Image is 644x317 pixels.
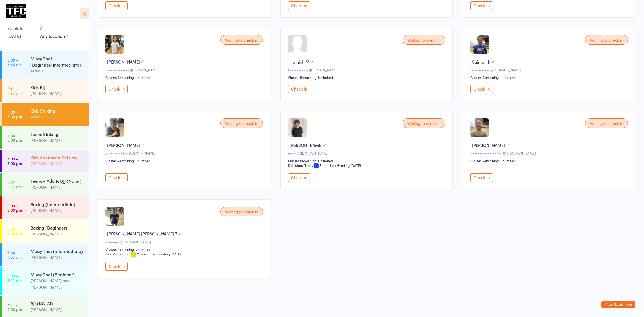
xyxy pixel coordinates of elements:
div: Waiting to check in [585,118,628,128]
time: 7:30 - 9:00 pm [7,303,22,311]
div: Waiting to check in [403,118,445,128]
a: 4:30 -5:30 pmTeens + Adults BJJ (No Gi)[PERSON_NAME] [2,173,89,196]
div: [PERSON_NAME] [30,90,84,97]
div: Events for [7,24,35,33]
button: Check in [288,85,310,93]
time: 6:00 - 7:00 pm [7,250,22,259]
div: Classes Remaining: Unlimited [105,247,265,252]
div: [PERSON_NAME] [30,254,84,260]
time: 4:00 - 5:00 pm [7,157,22,165]
time: 5:00 - 6:00 pm [7,227,22,236]
div: M••••••r@[DOMAIN_NAME] [105,239,265,244]
span: [PERSON_NAME] [107,142,140,148]
span: [PERSON_NAME] [472,142,505,148]
img: The Fight Centre Brisbane [6,4,26,18]
div: Classes Remaining: Unlimited [288,158,447,163]
div: Team TFC [30,114,84,120]
div: s••••••••••a@[DOMAIN_NAME] [470,67,630,72]
div: [PERSON_NAME] and [PERSON_NAME] [30,277,84,290]
div: Waiting to check in [403,35,445,45]
time: 4:00 - 5:00 pm [7,133,22,142]
div: [PERSON_NAME] [30,231,84,237]
button: Check in [105,262,128,271]
div: Muay Thai (Beginner/Intermediate) [30,55,84,68]
a: 5:00 -6:00 pmBoxing (Beginner)[PERSON_NAME] [2,220,89,243]
span: [PERSON_NAME] [290,142,323,148]
a: [DATE] [7,33,21,39]
div: [PERSON_NAME] [30,137,84,143]
div: [PERSON_NAME] [30,160,84,167]
div: Muay Thai (Beginner) [30,271,84,277]
div: Teens Striking [30,131,84,137]
a: 4:00 -5:00 pmKids StrikingTeam TFC [2,103,89,126]
div: BJJ (NO GI) [30,300,84,306]
a: 6:00 -7:00 pmMuay Thai (Intermediate)[PERSON_NAME] [2,243,89,266]
div: Boxing (Intermediate) [30,201,84,207]
button: Check in [105,173,128,182]
div: g•••••••••0@[DOMAIN_NAME] [105,151,265,155]
div: Classes Remaining: Unlimited [105,158,265,163]
div: Teens + Adults BJJ (No Gi) [30,178,84,184]
img: image1748929930.png [105,35,124,54]
time: 4:00 - 5:00 pm [7,110,22,119]
button: Check in [470,85,493,93]
div: Classes Remaining: Unlimited [470,75,630,80]
button: Check in [288,173,310,182]
time: 4:30 - 5:30 pm [7,180,22,189]
div: Any location [40,33,68,39]
span: [PERSON_NAME] [PERSON_NAME] Z [107,231,178,236]
a: 4:00 -5:00 pmKids Advanced Striking[PERSON_NAME] [2,150,89,172]
img: image1753686200.png [470,35,489,54]
div: Classes Remaining: Unlimited [288,75,447,80]
div: Team TFC [30,68,84,74]
div: [PERSON_NAME] [30,184,84,190]
div: n•••••••••••4@[DOMAIN_NAME] [105,67,265,72]
a: 6:00 -7:00 pmMuay Thai (Beginner)[PERSON_NAME] and [PERSON_NAME] [2,267,89,295]
a: 5:00 -6:00 pmBoxing (Intermediate)[PERSON_NAME] [2,196,89,219]
span: / Blue – Last Grading [DATE] [312,163,361,168]
div: Kids BJJ [30,84,84,90]
button: Check in [470,173,493,182]
a: 6:00 -6:45 amMuay Thai (Beginner/Intermediate)Team TFC [2,51,89,79]
div: [PERSON_NAME] [30,207,84,214]
div: K•••••••••y@[DOMAIN_NAME] [288,67,447,72]
time: 3:45 - 4:30 pm [7,86,22,95]
span: Hamish M [290,59,309,65]
div: Kids Striking [30,108,84,114]
div: e••••t@[DOMAIN_NAME] [288,151,447,155]
button: Check in [470,1,493,10]
button: Check in [288,1,310,10]
img: image1754550517.png [470,118,489,137]
div: Kids Muay Thai [288,163,311,168]
div: At [40,24,68,33]
button: Check in [105,85,128,93]
div: Waiting to check in [220,35,263,45]
div: Waiting to check in [220,118,263,128]
span: [PERSON_NAME] [107,59,140,65]
time: 5:00 - 6:00 pm [7,203,22,212]
button: Check in [105,1,128,10]
div: Kids Advanced Striking [30,154,84,160]
img: image1675664475.png [288,118,307,137]
a: 4:00 -5:00 pmTeens Striking[PERSON_NAME] [2,126,89,149]
img: image1730094023.png [105,207,124,226]
div: Classes Remaining: Unlimited [105,75,265,80]
span: Saiman N [472,59,491,65]
div: Boxing (Beginner) [30,225,84,231]
div: Kids Muay Thai [105,252,129,256]
a: 3:45 -4:30 pmKids BJJ[PERSON_NAME] [2,79,89,102]
time: 6:00 - 7:00 pm [7,274,22,282]
div: [PERSON_NAME] [30,306,84,313]
button: Exit kiosk mode [601,301,635,308]
div: Muay Thai (Intermediate) [30,248,84,254]
div: Classes Remaining: Unlimited [470,158,630,163]
div: Waiting to check in [220,207,263,216]
div: J•••••••••••••••••••5@[DOMAIN_NAME] [470,151,630,155]
img: image1754460136.png [105,118,124,137]
span: / Yellow – Last Grading [DATE] [129,252,181,256]
time: 6:00 - 6:45 am [7,58,22,67]
div: Waiting to check in [585,35,628,45]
